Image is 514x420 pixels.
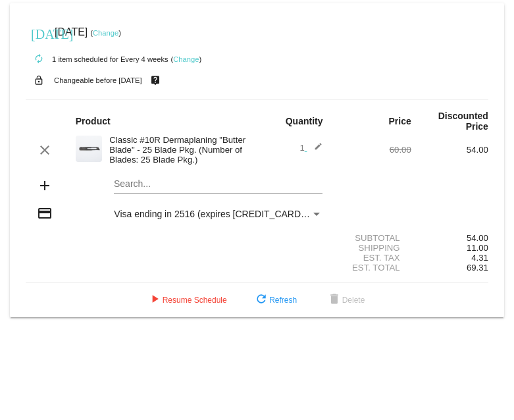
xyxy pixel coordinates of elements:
[37,142,53,158] mat-icon: clear
[299,143,322,153] span: 1
[26,55,168,63] small: 1 item scheduled for Every 4 weeks
[114,209,334,219] span: Visa ending in 2516 (expires [CREDIT_CARD_DATA])
[171,55,202,63] small: ( )
[334,233,411,243] div: Subtotal
[103,135,257,165] div: Classic #10R Dermaplaning "Butter Blade" - 25 Blade Pkg. (Number of Blades: 25 Blade Pkg.)
[90,29,121,37] small: ( )
[243,288,307,312] button: Refresh
[334,145,411,155] div: 60.00
[76,116,111,126] strong: Product
[147,292,163,308] mat-icon: play_arrow
[31,72,47,89] mat-icon: lock_open
[326,292,342,308] mat-icon: delete
[326,296,365,305] span: Delete
[467,243,488,253] span: 11.00
[389,116,411,126] strong: Price
[253,296,297,305] span: Refresh
[76,136,102,162] img: 58.png
[37,205,53,221] mat-icon: credit_card
[93,29,118,37] a: Change
[147,296,227,305] span: Resume Schedule
[31,51,47,67] mat-icon: autorenew
[31,25,47,41] mat-icon: [DATE]
[411,233,488,243] div: 54.00
[334,263,411,273] div: Est. Total
[147,72,163,89] mat-icon: live_help
[438,111,488,132] strong: Discounted Price
[37,178,53,194] mat-icon: add
[54,76,142,84] small: Changeable before [DATE]
[334,243,411,253] div: Shipping
[173,55,199,63] a: Change
[253,292,269,308] mat-icon: refresh
[471,253,488,263] span: 4.31
[411,145,488,155] div: 54.00
[316,288,376,312] button: Delete
[114,209,322,219] mat-select: Payment Method
[334,253,411,263] div: Est. Tax
[307,142,322,158] mat-icon: edit
[286,116,323,126] strong: Quantity
[114,179,322,190] input: Search...
[136,288,238,312] button: Resume Schedule
[467,263,488,273] span: 69.31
